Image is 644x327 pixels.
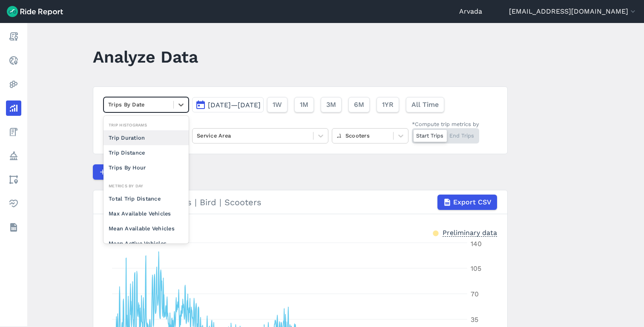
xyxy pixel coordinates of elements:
[377,97,399,112] button: 1YR
[103,145,189,160] div: Trip Distance
[273,100,282,110] span: 1W
[6,124,21,140] a: Fees
[103,130,189,145] div: Trip Duration
[103,236,189,251] div: Mean Active Vehicles
[471,264,481,272] tspan: 105
[406,97,444,112] button: All Time
[6,29,21,44] a: Report
[103,195,497,210] div: Trips By Date | Starts | Bird | Scooters
[459,6,482,17] a: Arvada
[93,164,171,180] button: Compare Metrics
[471,290,479,298] tspan: 70
[6,148,21,163] a: Policy
[103,182,189,190] div: Metrics By Day
[437,195,497,210] button: Export CSV
[103,221,189,236] div: Mean Available Vehicles
[93,45,198,69] h1: Analyze Data
[509,6,637,17] button: [EMAIL_ADDRESS][DOMAIN_NAME]
[192,97,264,112] button: [DATE]—[DATE]
[6,53,21,68] a: Realtime
[326,100,336,110] span: 3M
[443,228,497,237] div: Preliminary data
[208,101,261,109] span: [DATE]—[DATE]
[382,100,394,110] span: 1YR
[348,97,370,112] button: 6M
[411,100,439,110] span: All Time
[471,316,478,324] tspan: 35
[267,97,287,112] button: 1W
[321,97,342,112] button: 3M
[103,160,189,175] div: Trips By Hour
[6,100,21,116] a: Analyze
[453,197,492,207] span: Export CSV
[6,220,21,235] a: Datasets
[6,77,21,92] a: Heatmaps
[6,196,21,211] a: Health
[103,121,189,129] div: Trip Histograms
[471,240,482,248] tspan: 140
[6,172,21,187] a: Areas
[294,97,314,112] button: 1M
[7,6,63,17] img: Ride Report
[103,206,189,221] div: Max Available Vehicles
[103,191,189,206] div: Total Trip Distance
[354,100,364,110] span: 6M
[300,100,308,110] span: 1M
[412,120,479,128] div: *Compute trip metrics by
